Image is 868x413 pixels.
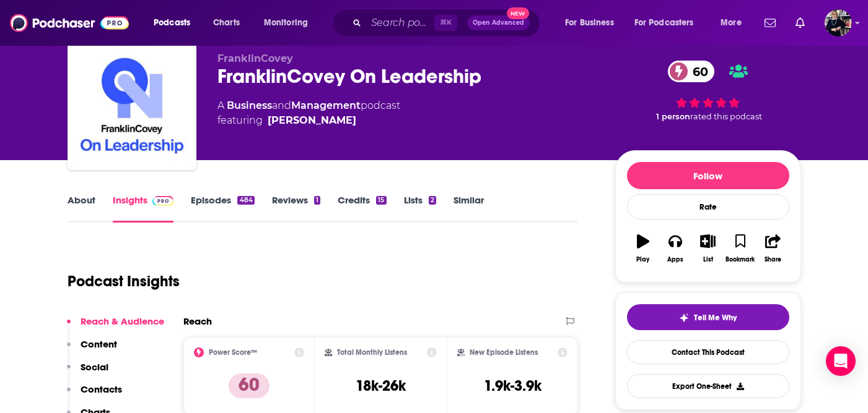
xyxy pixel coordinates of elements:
[209,348,257,357] h2: Power Score™
[366,13,434,33] input: Search podcasts, credits, & more...
[565,14,614,32] span: For Business
[470,348,538,357] h2: New Episode Listens
[627,194,789,219] div: Rate
[404,194,436,223] a: Lists2
[376,196,386,205] div: 15
[680,61,714,82] span: 60
[615,53,801,129] div: 60 1 personrated this podcast
[217,98,400,128] div: A podcast
[627,162,789,189] button: Follow
[765,256,781,263] div: Share
[272,194,320,223] a: Reviews1
[634,14,694,32] span: For Podcasters
[667,256,683,263] div: Apps
[429,196,436,205] div: 2
[826,346,856,376] div: Open Intercom Messenger
[70,44,194,168] img: FranklinCovey On Leadership
[556,13,629,33] button: open menu
[691,226,724,271] button: List
[712,13,757,33] button: open menu
[703,256,713,263] div: List
[191,194,254,223] a: Episodes484
[679,313,689,323] img: tell me why sparkle
[314,196,320,205] div: 1
[356,377,406,395] h3: 18k-26k
[454,194,484,223] a: Similar
[473,20,524,26] span: Open Advanced
[627,340,789,364] a: Contact This Podcast
[825,9,852,36] img: User Profile
[690,112,762,121] span: rated this podcast
[338,194,386,223] a: Credits15
[68,194,95,223] a: About
[81,361,108,373] p: Social
[152,196,174,206] img: Podchaser Pro
[81,315,164,327] p: Reach & Audience
[81,338,117,350] p: Content
[10,11,129,35] img: Podchaser - Follow, Share and Rate Podcasts
[636,256,649,263] div: Play
[213,14,240,32] span: Charts
[264,14,308,32] span: Monitoring
[268,113,356,128] a: Scott Miller
[344,9,552,37] div: Search podcasts, credits, & more...
[67,361,108,384] button: Social
[145,13,206,33] button: open menu
[237,196,254,205] div: 484
[484,377,541,395] h3: 1.9k-3.9k
[227,100,272,111] a: Business
[721,14,742,32] span: More
[81,383,122,395] p: Contacts
[627,226,659,271] button: Play
[668,61,714,82] a: 60
[627,374,789,398] button: Export One-Sheet
[67,315,164,338] button: Reach & Audience
[113,194,174,223] a: InsightsPodchaser Pro
[337,348,407,357] h2: Total Monthly Listens
[205,13,247,33] a: Charts
[255,13,324,33] button: open menu
[467,15,530,30] button: Open AdvancedNew
[67,383,122,406] button: Contacts
[217,53,293,64] span: FranklinCovey
[656,112,690,121] span: 1 person
[726,256,755,263] div: Bookmark
[694,313,737,323] span: Tell Me Why
[434,15,457,31] span: ⌘ K
[229,373,270,398] p: 60
[825,9,852,36] span: Logged in as ndewey
[791,12,810,33] a: Show notifications dropdown
[659,226,691,271] button: Apps
[724,226,756,271] button: Bookmark
[627,304,789,330] button: tell me why sparkleTell Me Why
[825,9,852,36] button: Show profile menu
[756,226,789,271] button: Share
[272,100,291,111] span: and
[68,272,180,291] h1: Podcast Insights
[183,315,212,327] h2: Reach
[291,100,361,111] a: Management
[217,113,400,128] span: featuring
[760,12,781,33] a: Show notifications dropdown
[67,338,117,361] button: Content
[507,7,529,19] span: New
[626,13,712,33] button: open menu
[154,14,190,32] span: Podcasts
